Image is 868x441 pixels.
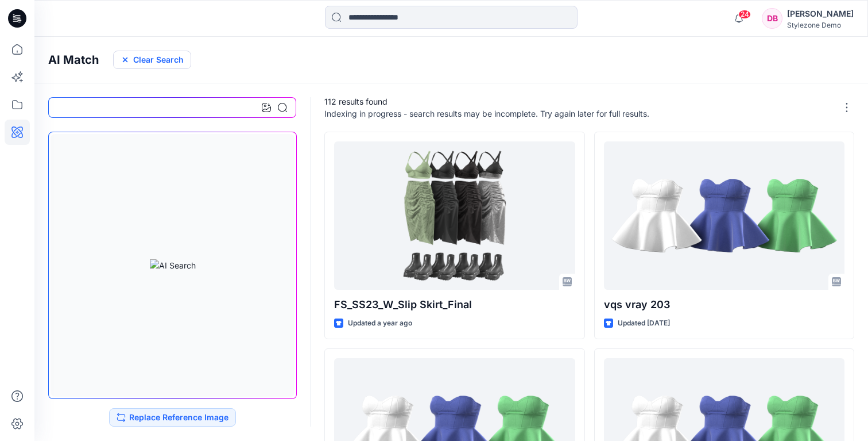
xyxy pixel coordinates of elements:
[787,21,854,29] div: Stylezone Demo
[150,259,196,271] img: AI Search
[604,297,845,313] p: vqs vray 203
[738,10,751,19] span: 24
[334,297,575,313] p: FS_SS23_W_Slip Skirt_Final
[48,53,99,67] h4: AI Match
[604,141,845,290] a: vqs vray 203
[334,141,575,290] a: FS_SS23_W_Slip Skirt_Final
[109,408,236,427] button: Replace Reference Image
[324,108,649,120] p: Indexing in progress - search results may be incomplete. Try again later for full results.
[113,51,191,69] button: Clear Search
[762,8,782,29] div: DB
[324,95,649,108] p: 112 results found
[618,317,670,329] p: Updated [DATE]
[787,7,854,21] div: [PERSON_NAME]
[348,317,412,329] p: Updated a year ago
